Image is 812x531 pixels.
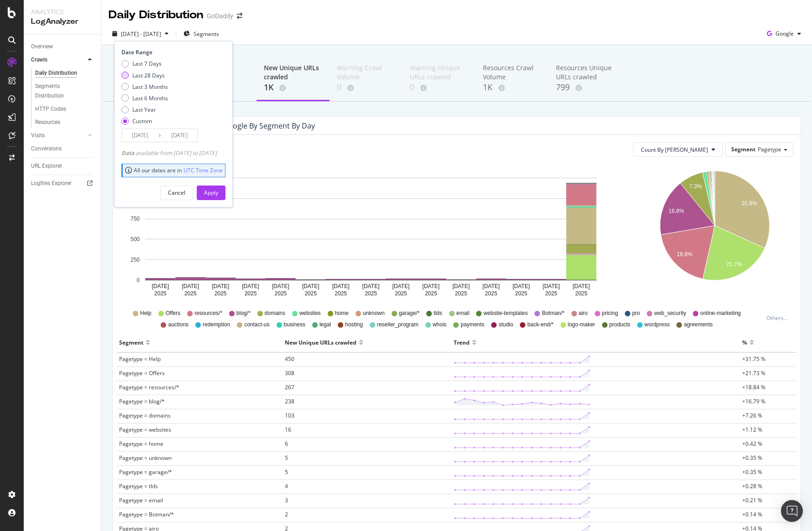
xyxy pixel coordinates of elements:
span: +0.14 % [742,510,762,518]
span: pricing [602,309,618,317]
span: web_security [654,309,686,317]
text: [DATE] [573,283,590,289]
text: [DATE] [543,283,560,289]
span: products [609,321,630,329]
text: 2025 [545,290,557,297]
div: Last 7 Days [121,60,168,67]
div: Last 28 Days [121,72,168,79]
a: UTC Time Zone [183,166,223,174]
div: Analytics [31,7,94,16]
text: 2025 [335,290,347,297]
span: Help [140,309,152,317]
div: URL Explorer [31,161,62,171]
text: 2025 [154,290,167,297]
text: [DATE] [152,283,169,289]
div: All our dates are in [125,166,223,174]
span: wordpress [644,321,670,329]
div: Last Year [121,106,168,113]
span: Pagetype [758,145,781,153]
span: agreements [684,321,712,329]
text: 500 [131,236,140,242]
span: 450 [285,355,294,363]
div: 1K [483,82,541,93]
text: 2025 [275,290,287,297]
span: 4 [285,482,288,490]
input: End Date [161,129,198,142]
a: Resources [35,118,94,127]
span: [DATE] - [DATE] [121,30,161,38]
span: 3 [285,496,288,504]
text: 7.3% [689,183,702,190]
span: +0.21 % [742,496,762,504]
text: [DATE] [513,283,530,289]
div: Daily Distribution [35,68,77,78]
span: Count By Day [641,146,708,154]
div: Trend [454,335,470,350]
span: Pagetype = garage/* [119,468,172,476]
text: 2025 [245,290,257,297]
text: [DATE] [242,283,259,289]
text: 2025 [485,290,498,297]
div: Last Year [132,106,156,113]
div: Resources [35,118,60,127]
span: Segments [194,30,219,38]
span: +31.75 % [742,355,765,363]
text: 2025 [304,290,317,297]
span: hosting [345,321,363,329]
text: 2025 [215,290,227,297]
span: garage/* [399,309,419,317]
span: online-marketing [700,309,741,317]
text: 0 [136,277,140,284]
div: Resources Crawl Volume [483,63,541,82]
span: contact-us [244,321,269,329]
div: New Unique URLs crawled [285,335,356,350]
div: Open Intercom Messenger [781,500,803,522]
span: Pagetype = websites [119,426,171,433]
span: Pagetype = tlds [119,482,158,490]
div: Custom [132,117,152,125]
span: domains [265,309,285,317]
span: airo [579,309,588,317]
div: Cancel [168,189,185,196]
span: Pagetype = unknown [119,454,172,462]
text: [DATE] [362,283,380,289]
a: Daily Distribution [35,68,94,78]
div: Date Range [121,48,223,56]
span: 2 [285,510,288,518]
div: Last 6 Months [132,94,168,102]
div: GoDaddy [207,11,233,21]
span: Botman/* [542,309,564,317]
div: 799 [556,82,614,93]
span: Pagetype = Offers [119,369,165,377]
div: Last 7 Days [132,60,162,67]
text: [DATE] [182,283,199,289]
a: Overview [31,42,94,52]
span: 5 [285,454,288,462]
input: Start Date [122,129,158,142]
span: resources/* [194,309,222,317]
div: Custom [121,117,168,125]
span: Pagetype = Help [119,355,161,363]
div: available from [DATE] to [DATE] [121,149,217,157]
text: 21.7% [726,261,742,268]
span: legal [320,321,331,329]
text: [DATE] [272,283,289,289]
a: Crawls [31,55,85,65]
div: 1K [264,82,322,93]
span: 6 [285,440,288,448]
button: Apply [197,186,225,200]
text: [DATE] [452,283,470,289]
span: Pagetype = blog/* [119,397,165,405]
span: +18.84 % [742,383,765,391]
svg: A chart. [120,164,622,301]
span: +0.28 % [742,482,762,490]
a: HTTP Codes [35,104,94,114]
div: Segment [119,335,143,350]
text: 250 [131,257,140,263]
div: Apply [204,189,218,196]
div: 0 [337,82,395,93]
text: 2025 [365,290,377,297]
text: 2025 [515,290,527,297]
button: Cancel [160,186,193,200]
div: Logfiles Explorer [31,179,72,188]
